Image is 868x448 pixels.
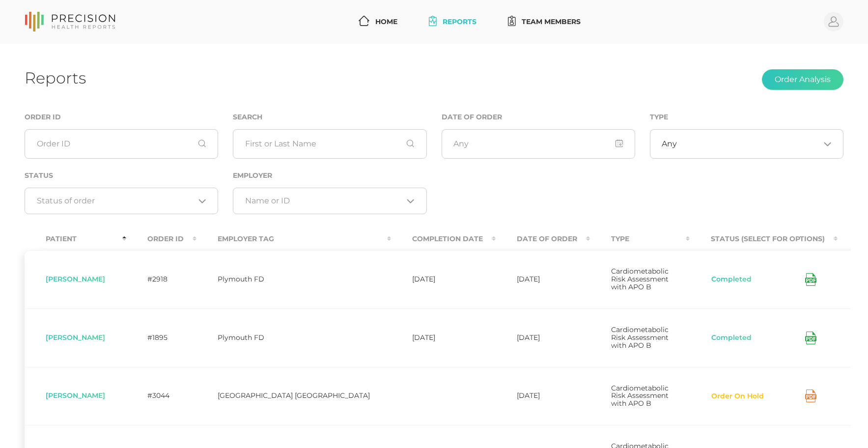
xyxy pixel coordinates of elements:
[46,275,105,283] span: [PERSON_NAME]
[245,196,403,206] input: Search for option
[196,250,391,308] td: Plymouth FD
[650,129,843,159] div: Search for option
[590,228,690,250] th: Type : activate to sort column ascending
[611,267,669,291] span: Cardiometabolic Risk Assessment with APO B
[425,13,480,31] a: Reports
[504,13,585,31] a: Team Members
[37,196,195,206] input: Search for option
[391,250,496,308] td: [DATE]
[662,139,677,149] span: Any
[196,228,391,250] th: Employer Tag : activate to sort column ascending
[126,308,196,367] td: #1895
[233,113,262,121] label: Search
[496,308,590,367] td: [DATE]
[611,325,669,350] span: Cardiometabolic Risk Assessment with APO B
[355,13,401,31] a: Home
[25,188,218,214] div: Search for option
[442,129,635,159] input: Any
[126,250,196,308] td: #2918
[126,367,196,425] td: #3044
[711,275,752,284] button: Completed
[442,113,502,121] label: Date of Order
[233,171,272,180] label: Employer
[496,228,590,250] th: Date Of Order : activate to sort column ascending
[25,228,126,250] th: Patient : activate to sort column descending
[25,171,53,180] label: Status
[391,228,496,250] th: Completion Date : activate to sort column ascending
[650,113,668,121] label: Type
[196,367,391,425] td: [GEOGRAPHIC_DATA] [GEOGRAPHIC_DATA]
[233,188,426,214] div: Search for option
[391,308,496,367] td: [DATE]
[25,113,61,121] label: Order ID
[46,333,105,342] span: [PERSON_NAME]
[496,250,590,308] td: [DATE]
[496,367,590,425] td: [DATE]
[25,68,86,87] h1: Reports
[711,333,752,343] button: Completed
[233,129,426,159] input: First or Last Name
[25,129,218,159] input: Order ID
[711,392,764,401] button: Order On Hold
[690,228,838,250] th: Status (Select for Options) : activate to sort column ascending
[762,69,843,90] button: Order Analysis
[611,384,669,408] span: Cardiometabolic Risk Assessment with APO B
[126,228,196,250] th: Order ID : activate to sort column ascending
[196,308,391,367] td: Plymouth FD
[677,139,819,149] input: Search for option
[46,391,105,400] span: [PERSON_NAME]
